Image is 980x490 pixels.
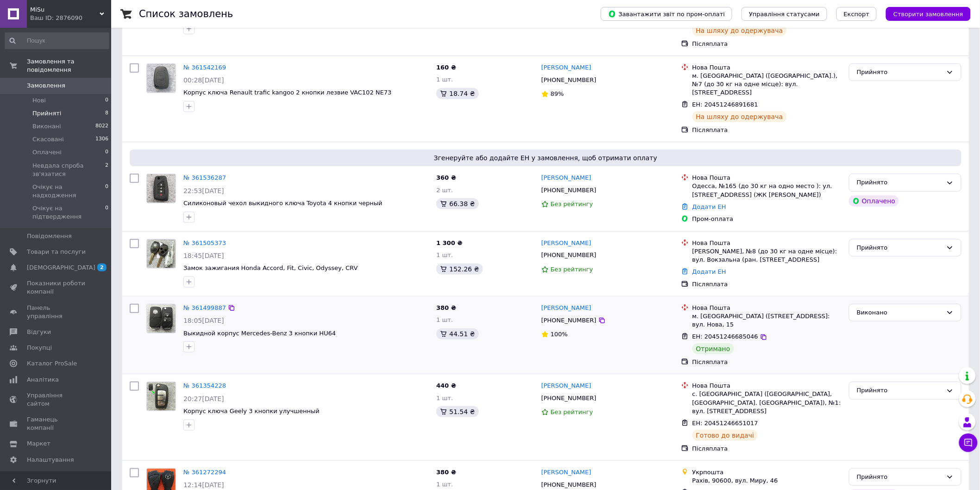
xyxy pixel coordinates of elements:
[183,382,226,389] a: № 361354228
[749,11,820,18] span: Управління статусами
[857,308,942,318] div: Виконано
[27,57,111,74] span: Замовлення та повідомлення
[436,174,456,181] span: 360 ₴
[27,82,65,90] span: Замовлення
[436,264,483,275] div: 152.26 ₴
[692,445,842,453] div: Післяплата
[692,239,842,247] div: Нова Пошта
[183,200,383,207] a: Силиконовый чехол выкидного ключа Toyota 4 кнопки черный
[692,430,758,441] div: Готово до видачі
[541,174,591,182] a: [PERSON_NAME]
[105,148,108,157] span: 0
[133,153,958,163] span: Згенеруйте або додайте ЕН у замовлення, щоб отримати оплату
[436,187,453,194] span: 2 шт.
[32,148,62,157] span: Оплачені
[551,201,593,207] span: Без рейтингу
[183,469,226,476] a: № 361272294
[692,390,842,415] div: с. [GEOGRAPHIC_DATA] ([GEOGRAPHIC_DATA], [GEOGRAPHIC_DATA]. [GEOGRAPHIC_DATA]), №1: вул. [STREET_...
[541,63,591,72] a: [PERSON_NAME]
[541,239,591,248] a: [PERSON_NAME]
[436,198,478,209] div: 66.38 ₴
[95,122,108,131] span: 8022
[27,456,74,464] span: Налаштування
[692,247,842,264] div: [PERSON_NAME], №8 (до 30 кг на одне місце): вул. Вокзальна (ран. [STREET_ADDRESS]
[436,328,478,339] div: 44.51 ₴
[692,72,842,97] div: м. [GEOGRAPHIC_DATA] ([GEOGRAPHIC_DATA].), №7 (до 30 кг на одне місце): вул. [STREET_ADDRESS]
[692,174,842,182] div: Нова Пошта
[27,328,51,336] span: Відгуки
[692,477,842,485] div: Рахів, 90600, вул. Миру, 46
[147,64,176,93] img: Фото товару
[436,239,462,246] span: 1 300 ₴
[27,391,86,408] span: Управління сайтом
[27,359,77,368] span: Каталог ProSale
[105,109,108,118] span: 8
[857,386,942,396] div: Прийнято
[5,32,109,49] input: Пошук
[32,96,46,105] span: Нові
[146,239,176,269] a: Фото товару
[147,174,176,203] img: Фото товару
[32,204,105,221] span: Очікує на підтвердження
[893,11,963,18] span: Створити замовлення
[692,215,842,223] div: Пром-оплата
[183,264,358,271] a: Замок зажигания Honda Accord, Fit, Civic, Odyssey, CRV
[540,249,598,261] div: [PHONE_NUMBER]
[692,101,758,108] span: ЕН: 20451246891681
[692,280,842,289] div: Післяплата
[877,10,971,17] a: Створити замовлення
[540,392,598,404] div: [PHONE_NUMBER]
[183,174,226,181] a: № 361536287
[147,239,176,268] img: Фото товару
[183,481,224,489] span: 12:14[DATE]
[97,264,107,271] span: 2
[540,184,598,196] div: [PHONE_NUMBER]
[436,64,456,71] span: 160 ₴
[692,25,787,36] div: На шляху до одержувача
[692,420,758,427] span: ЕН: 20451246651017
[146,304,176,333] a: Фото товару
[551,331,568,338] span: 100%
[436,304,456,311] span: 380 ₴
[436,395,453,402] span: 1 шт.
[183,304,226,311] a: № 361499887
[32,135,64,144] span: Скасовані
[857,68,942,77] div: Прийнято
[692,312,842,329] div: м. [GEOGRAPHIC_DATA] ([STREET_ADDRESS]: вул. Нова, 15
[183,252,224,259] span: 18:45[DATE]
[32,109,61,118] span: Прийняті
[692,111,787,122] div: На шляху до одержувача
[601,7,732,21] button: Завантажити звіт по пром-оплаті
[692,304,842,312] div: Нова Пошта
[436,316,453,323] span: 1 шт.
[436,406,478,417] div: 51.54 ₴
[692,126,842,134] div: Післяплата
[836,7,877,21] button: Експорт
[844,11,870,18] span: Експорт
[183,408,320,415] a: Корпус ключа Geely 3 кнопки улучшенный
[436,469,456,476] span: 380 ₴
[692,63,842,72] div: Нова Пошта
[551,90,564,97] span: 89%
[886,7,971,21] button: Створити замовлення
[27,304,86,320] span: Панель управління
[692,268,726,275] a: Додати ЕН
[105,162,108,178] span: 2
[183,330,336,337] a: Выкидной корпус Mercedes-Benz 3 кнопки HU64
[95,135,108,144] span: 1306
[540,74,598,86] div: [PHONE_NUMBER]
[30,6,100,14] span: MiSu
[27,232,72,240] span: Повідомлення
[32,122,61,131] span: Виконані
[183,317,224,324] span: 18:05[DATE]
[183,76,224,84] span: 00:28[DATE]
[692,182,842,199] div: Одесса, №165 (до 30 кг на одно место ): ул. [STREET_ADDRESS] (ЖК [PERSON_NAME])
[551,408,593,415] span: Без рейтингу
[436,88,478,99] div: 18.74 ₴
[436,251,453,258] span: 1 шт.
[27,415,86,432] span: Гаманець компанії
[183,89,392,96] a: Корпус ключа Renault trafic kangoo 2 кнопки лезвие VAC102 NE73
